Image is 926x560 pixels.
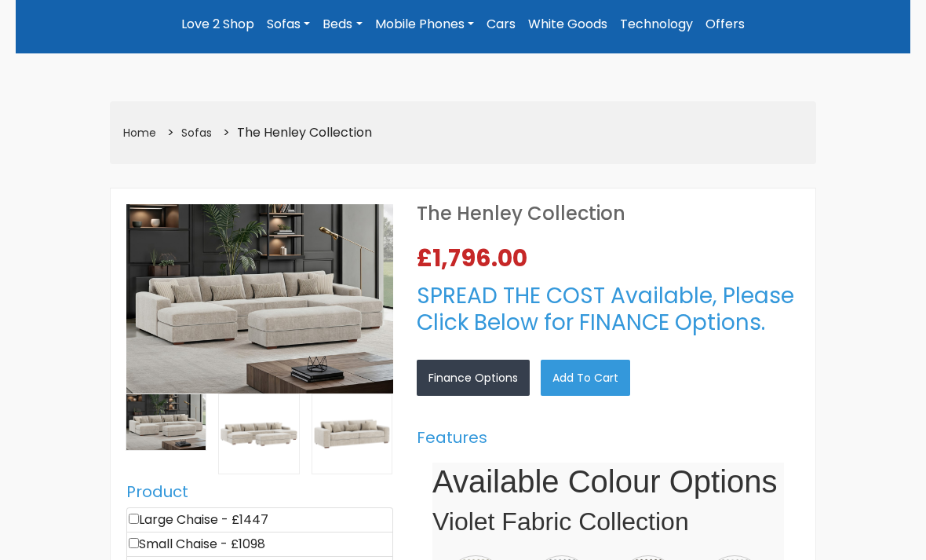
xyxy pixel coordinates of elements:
[175,9,261,42] a: Love 2 Shop
[480,9,522,42] a: Cars
[316,9,368,42] a: Beds
[417,429,800,448] h5: Features
[432,507,784,537] h2: Violet Fabric Collection
[522,9,614,42] a: White Goods
[417,205,800,224] h1: The Henley Collection
[126,533,393,558] li: Small Chaise - £1098
[699,9,751,42] a: Offers
[417,247,534,271] span: £1,796.00
[181,126,212,141] a: Sofas
[126,508,393,533] li: Large Chaise - £1447
[541,361,630,397] a: Add to Cart
[432,463,784,501] h1: Available Colour Options
[126,483,393,502] h5: Product
[417,361,530,397] a: Finance Options
[217,122,374,146] li: The Henley Collection
[369,9,480,42] a: Mobile Phones
[261,9,316,42] a: Sofas
[614,9,699,42] a: Technology
[417,284,800,336] h3: SPREAD THE COST Available, Please Click Below for FINANCE Options.
[123,126,156,141] a: Home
